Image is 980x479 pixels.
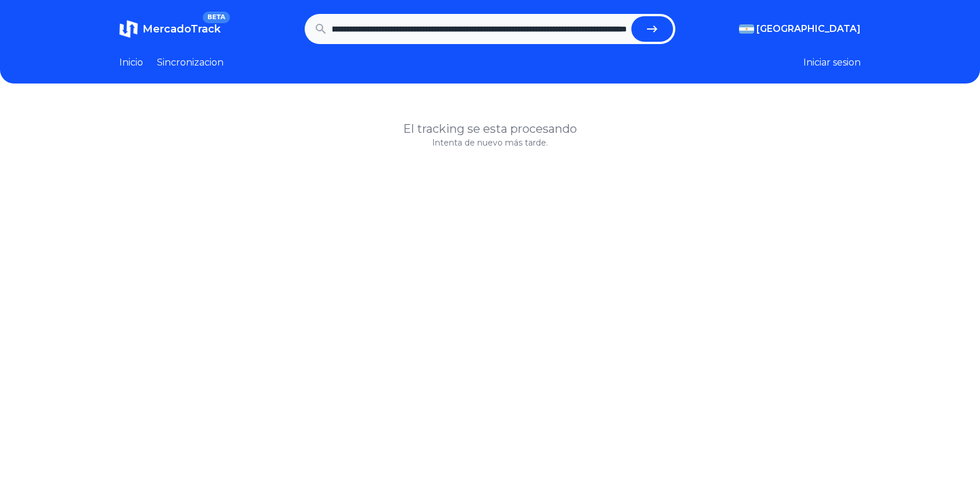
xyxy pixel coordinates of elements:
h1: El tracking se esta procesando [119,121,861,137]
button: Iniciar sesion [803,56,861,70]
a: MercadoTrackBETA [119,20,221,38]
button: [GEOGRAPHIC_DATA] [739,22,861,36]
a: Sincronizacion [157,56,224,70]
img: Argentina [739,24,754,34]
img: MercadoTrack [119,20,138,38]
a: Inicio [119,56,143,70]
span: [GEOGRAPHIC_DATA] [756,22,861,36]
p: Intenta de nuevo más tarde. [119,137,861,148]
span: BETA [203,12,230,23]
span: MercadoTrack [142,23,221,35]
